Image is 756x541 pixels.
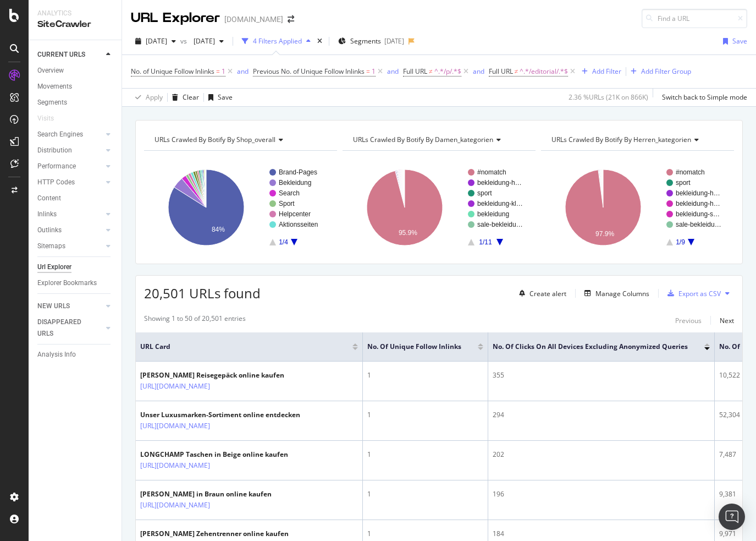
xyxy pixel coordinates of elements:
[675,316,702,325] div: Previous
[676,238,685,246] text: 1/9
[676,189,720,197] text: bekleidung-h…
[37,113,65,124] a: Visits
[387,67,399,76] div: and
[642,9,747,28] input: Find a URL
[367,370,483,380] div: 1
[477,189,492,197] text: sport
[367,342,461,352] span: No. of Unique Follow Inlinks
[477,179,522,187] text: bekleidung-h…
[37,177,75,188] div: HTTP Codes
[477,210,509,218] text: bekleidung
[334,32,409,50] button: Segments[DATE]
[37,193,61,204] div: Content
[493,370,710,380] div: 355
[658,89,747,106] button: Switch back to Simple mode
[37,161,103,172] a: Performance
[549,131,724,149] h4: URLs Crawled By Botify By herren_kategorien
[37,81,114,92] a: Movements
[189,32,228,50] button: [DATE]
[515,285,566,302] button: Create alert
[279,210,311,218] text: Helpcenter
[152,131,327,149] h4: URLs Crawled By Botify By shop_overall
[279,168,317,176] text: Brand-Pages
[146,92,163,102] div: Apply
[641,67,691,76] div: Add Filter Group
[37,113,54,124] div: Visits
[663,285,721,302] button: Export as CSV
[37,49,103,61] a: CURRENT URLS
[37,193,114,204] a: Content
[144,160,334,255] svg: A chart.
[351,131,526,149] h4: URLs Crawled By Botify By damen_kategorien
[183,92,199,102] div: Clear
[168,89,199,106] button: Clear
[720,314,734,327] button: Next
[595,289,649,298] div: Manage Columns
[719,32,747,50] button: Save
[477,200,523,207] text: bekleidung-kl…
[222,64,225,79] span: 1
[37,300,70,312] div: NEW URLS
[253,67,365,76] span: Previous No. of Unique Follow Inlinks
[279,179,311,187] text: Bekleidung
[493,410,710,420] div: 294
[37,225,62,236] div: Outlinks
[493,450,710,460] div: 202
[237,67,249,76] div: and
[372,64,376,79] span: 1
[676,221,721,228] text: sale-bekleidu…
[37,9,113,18] div: Analytics
[37,277,114,289] a: Explorer Bookmarks
[477,168,506,176] text: #nomatch
[140,410,300,420] div: Unser Luxusmarken-Sortiment online entdecken
[493,489,710,499] div: 196
[144,314,246,327] div: Showing 1 to 50 of 20,501 entries
[140,529,289,539] div: [PERSON_NAME] Zehentrenner online kaufen
[479,238,492,246] text: 1/11
[37,241,103,252] a: Sitemaps
[37,241,65,252] div: Sitemaps
[216,67,220,76] span: =
[204,89,233,106] button: Save
[37,49,85,61] div: CURRENT URLS
[37,97,114,108] a: Segments
[180,36,189,46] span: vs
[473,66,484,76] button: and
[720,316,734,325] div: Next
[37,261,71,273] div: Url Explorer
[367,529,483,539] div: 1
[676,168,705,176] text: #nomatch
[154,135,275,144] span: URLs Crawled By Botify By shop_overall
[37,225,103,236] a: Outlinks
[37,261,114,273] a: Url Explorer
[37,161,76,172] div: Performance
[580,287,649,300] button: Manage Columns
[140,500,210,511] a: [URL][DOMAIN_NAME]
[577,65,621,78] button: Add Filter
[477,221,523,228] text: sale-bekleidu…
[719,504,745,530] div: Open Intercom Messenger
[224,14,283,25] div: [DOMAIN_NAME]
[37,65,64,76] div: Overview
[366,67,370,76] span: =
[592,67,621,76] div: Add Filter
[37,177,103,188] a: HTTP Codes
[237,66,249,76] button: and
[429,67,433,76] span: ≠
[662,92,747,102] div: Switch back to Simple mode
[541,160,731,255] div: A chart.
[279,189,300,197] text: Search
[315,36,324,47] div: times
[131,9,220,28] div: URL Explorer
[279,221,318,228] text: Aktionsseiten
[551,135,691,144] span: URLs Crawled By Botify By herren_kategorien
[140,381,210,392] a: [URL][DOMAIN_NAME]
[343,160,533,255] svg: A chart.
[675,314,702,327] button: Previous
[37,349,76,360] div: Analysis Info
[37,129,103,140] a: Search Engines
[676,210,720,218] text: bekleidung-s…
[626,65,691,78] button: Add Filter Group
[140,370,284,380] div: [PERSON_NAME] Reisegepäck online kaufen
